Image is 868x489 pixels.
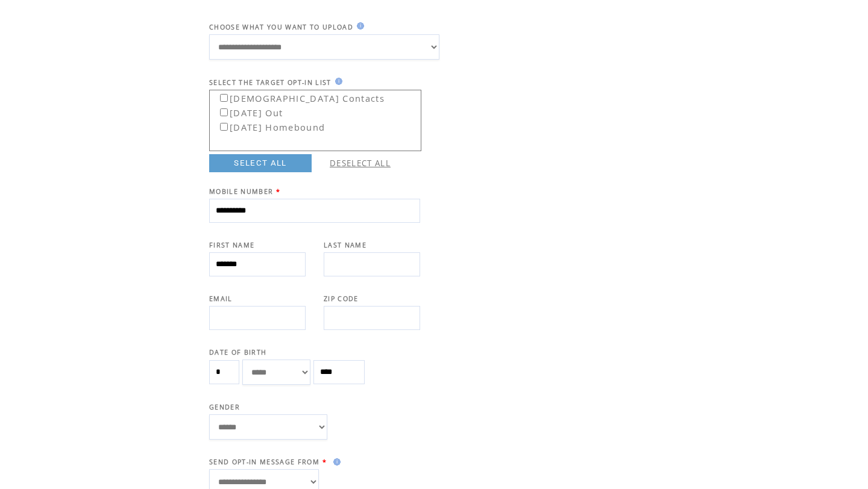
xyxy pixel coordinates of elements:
[353,22,364,30] img: help.gif
[220,123,228,131] input: [DATE] Homebound
[209,458,319,466] span: SEND OPT-IN MESSAGE FROM
[220,108,228,116] input: [DATE] Out
[212,118,325,133] label: [DATE] Homebound
[209,23,353,31] span: CHOOSE WHAT YOU WANT TO UPLOAD
[324,241,366,249] span: LAST NAME
[212,89,385,104] label: [DEMOGRAPHIC_DATA] Contacts
[220,94,228,102] input: [DEMOGRAPHIC_DATA] Contacts
[212,104,283,119] label: [DATE] Out
[209,403,240,411] span: GENDER
[209,294,233,303] span: EMAIL
[209,241,254,249] span: FIRST NAME
[209,154,312,172] a: SELECT ALL
[332,78,342,85] img: help.gif
[209,348,266,357] span: DATE OF BIRTH
[330,458,341,466] img: help.gif
[209,78,332,87] span: SELECT THE TARGET OPT-IN LIST
[330,158,391,169] a: DESELECT ALL
[324,294,359,303] span: ZIP CODE
[209,187,273,196] span: MOBILE NUMBER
